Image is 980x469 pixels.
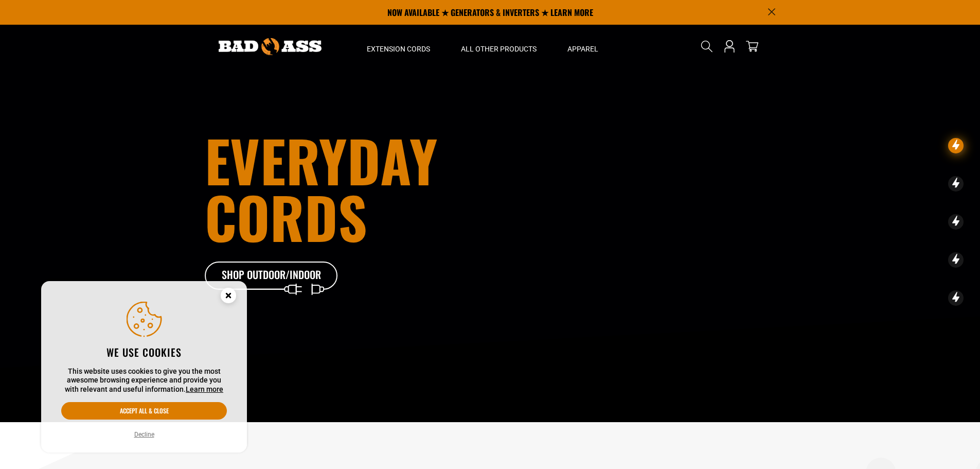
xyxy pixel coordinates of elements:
[131,429,157,440] button: Decline
[699,38,715,55] summary: Search
[219,38,322,55] img: Bad Ass Extension Cords
[446,25,552,68] summary: All Other Products
[567,44,598,54] span: Apparel
[61,367,227,394] p: This website uses cookies to give you the most awesome browsing experience and provide you with r...
[186,385,223,393] a: Learn more
[552,25,614,68] summary: Apparel
[41,281,247,453] aside: Cookie Consent
[367,44,430,54] span: Extension Cords
[61,345,227,359] h2: We use cookies
[61,402,227,420] button: Accept all & close
[461,44,537,54] span: All Other Products
[205,262,338,290] a: Shop Outdoor/Indoor
[205,132,547,245] h1: Everyday cords
[351,25,446,68] summary: Extension Cords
